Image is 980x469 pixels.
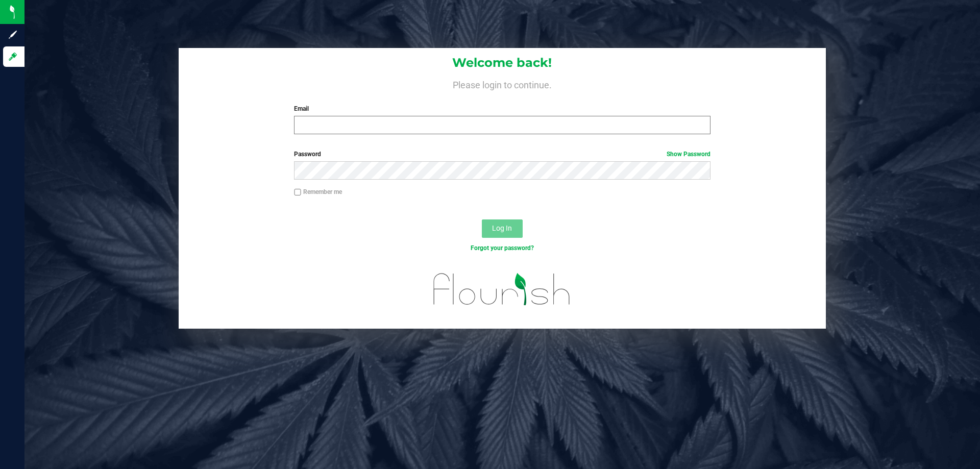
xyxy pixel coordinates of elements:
[179,56,826,69] h1: Welcome back!
[8,30,18,40] inline-svg: Sign up
[179,78,826,90] h4: Please login to continue.
[482,219,523,238] button: Log In
[492,224,512,232] span: Log In
[471,244,534,252] a: Forgot your password?
[294,189,301,196] input: Remember me
[8,52,18,62] inline-svg: Log in
[667,151,710,158] a: Show Password
[294,187,342,196] label: Remember me
[294,104,710,113] label: Email
[294,151,321,158] span: Password
[421,263,583,315] img: flourish_logo.svg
